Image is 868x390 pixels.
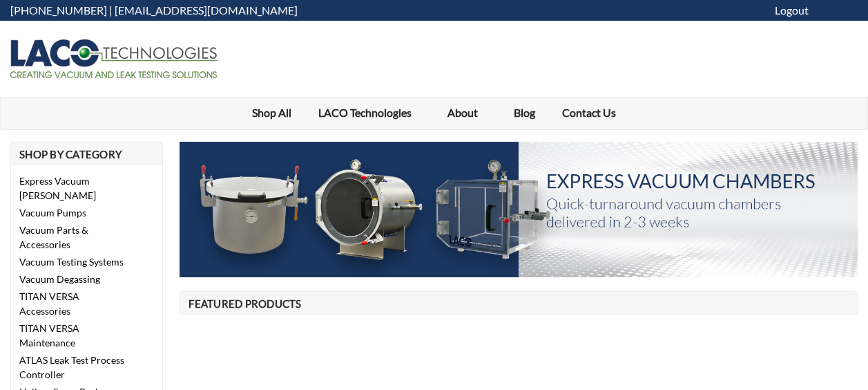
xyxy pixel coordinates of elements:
[434,98,501,129] a: About
[180,291,858,315] h2: Featured Products
[11,351,139,383] a: ATLAS Leak Test Process Controller
[822,1,858,21] a: cart-preview-dropdown
[10,142,163,165] h2: Shop By Category
[755,2,769,16] svg: account
[239,98,305,128] a: Shop All
[11,172,139,204] a: Express Vacuum [PERSON_NAME]
[11,270,139,288] a: Vacuum Degassing
[11,221,139,253] a: Vacuum Parts & Accessories
[501,98,549,128] a: Blog
[549,98,630,128] a: Contact Us
[11,288,139,319] a: TITAN VERSA Accessories
[11,319,139,351] a: TITAN VERSA Maintenance
[10,39,218,78] img: LACO Technologies
[11,253,139,270] a: Vacuum Testing Systems
[180,142,858,277] a: hero image slide
[11,204,139,221] a: Vacuum Pumps
[305,98,434,129] a: LACO Technologies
